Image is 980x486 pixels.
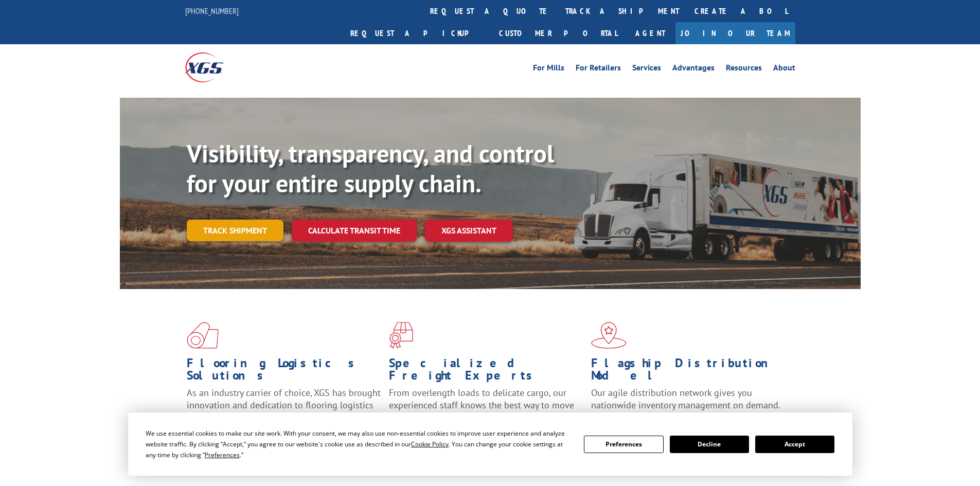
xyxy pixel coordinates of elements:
h1: Flooring Logistics Solutions [187,357,381,387]
img: xgs-icon-focused-on-flooring-red [389,322,413,349]
a: Calculate transit time [292,220,417,242]
button: Accept [755,436,834,453]
a: For Retailers [576,64,621,75]
div: Cookie Consent Prompt [128,412,852,476]
a: Resources [726,64,762,75]
b: Visibility, transparency, and control for your entire supply chain. [187,137,554,199]
div: We use essential cookies to make our site work. With your consent, we may also use non-essential ... [146,428,572,460]
img: xgs-icon-total-supply-chain-intelligence-red [187,322,219,349]
h1: Specialized Freight Experts [389,357,583,387]
a: Agent [625,22,675,44]
img: xgs-icon-flagship-distribution-model-red [591,322,627,349]
button: Decline [670,436,749,453]
p: From overlength loads to delicate cargo, our experienced staff knows the best way to move your fr... [389,387,583,433]
a: Track shipment [187,220,283,241]
a: Join Our Team [675,22,795,44]
button: Preferences [584,436,663,453]
span: As an industry carrier of choice, XGS has brought innovation and dedication to flooring logistics... [187,387,381,423]
span: Cookie Policy [411,440,449,448]
a: For Mills [533,64,564,75]
span: Preferences [205,451,240,459]
span: Our agile distribution network gives you nationwide inventory management on demand. [591,387,780,411]
a: Services [632,64,661,75]
a: About [773,64,795,75]
a: Customer Portal [491,22,625,44]
a: XGS ASSISTANT [425,220,513,242]
a: Advantages [672,64,715,75]
a: Request a pickup [343,22,491,44]
h1: Flagship Distribution Model [591,357,786,387]
a: [PHONE_NUMBER] [185,6,239,16]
